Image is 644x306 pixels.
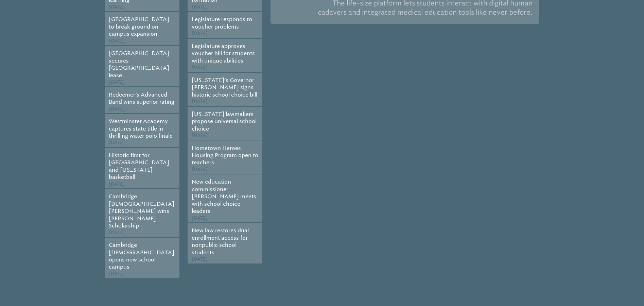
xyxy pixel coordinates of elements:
a: New law restores dual enrollment access for nonpublic school students [192,227,249,255]
span: [DATE] [192,4,208,10]
a: New education commissioner [PERSON_NAME] meets with school choice leaders [192,178,256,214]
a: Cambridge [DEMOGRAPHIC_DATA] opens new school campus [109,242,174,270]
a: Historic first for [GEOGRAPHIC_DATA] and [US_STATE] basketball [109,152,169,180]
a: Hometown Heroes Housing Program open to teachers [192,145,258,166]
span: [DATE] [109,140,125,146]
a: [GEOGRAPHIC_DATA] secures [GEOGRAPHIC_DATA] lease [109,50,169,78]
span: [DATE] [192,31,208,36]
span: [DATE] [192,99,208,104]
span: [DATE] [109,38,125,44]
span: [DATE] [192,133,208,138]
span: [DATE] [109,79,125,85]
a: [US_STATE]’s Governor [PERSON_NAME] signs historic school choice bill [192,77,257,98]
span: [DATE] [109,230,125,236]
a: Legislature approves voucher bill for students with unique abilities [192,43,255,64]
span: [DATE] [192,256,208,262]
a: [GEOGRAPHIC_DATA] to break ground on campus expansion [109,16,169,37]
span: [DATE] [109,181,125,187]
span: [DATE] [192,65,208,70]
span: [DATE] [192,215,208,221]
a: Legislature responds to voucher problems [192,16,252,30]
a: [US_STATE] lawmakers propose universal school choice [192,111,257,132]
a: Redeemer’s Advanced Band wins superior rating [109,91,174,105]
span: [DATE] [192,167,208,172]
span: [DATE] [109,106,125,112]
a: Westminster Academy captures state title in thrilling water polo finale [109,118,173,139]
span: [DATE] [109,271,125,277]
span: [DATE] [109,4,125,10]
a: Cambridge [DEMOGRAPHIC_DATA][PERSON_NAME] wins [PERSON_NAME] Scholarship [109,193,174,229]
